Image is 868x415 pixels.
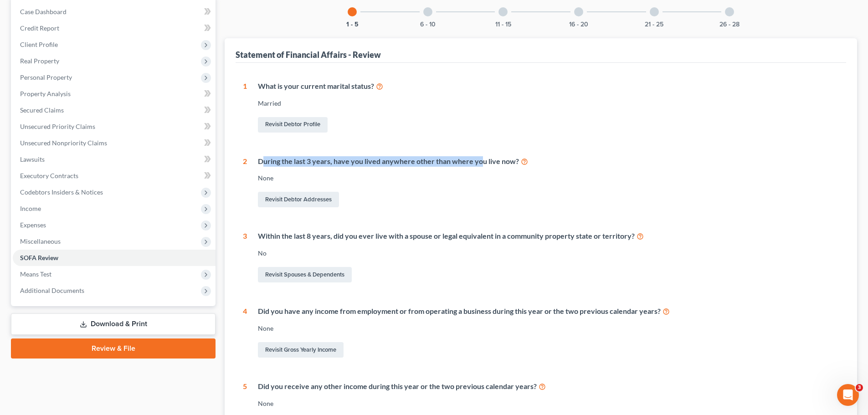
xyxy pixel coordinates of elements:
div: None [258,399,839,408]
a: Unsecured Nonpriority Claims [13,135,216,151]
div: Did you receive any other income during this year or the two previous calendar years? [258,381,839,392]
a: Revisit Spouses & Dependents [258,267,352,282]
a: Lawsuits [13,151,216,168]
span: Miscellaneous [20,237,61,245]
span: Expenses [20,221,46,229]
div: 4 [243,306,247,359]
div: No [258,249,839,258]
span: Codebtors Insiders & Notices [20,188,103,196]
button: 16 - 20 [569,21,588,28]
span: 3 [856,384,863,391]
a: Secured Claims [13,102,216,118]
span: Income [20,205,41,212]
a: Executory Contracts [13,168,216,184]
span: Case Dashboard [20,8,67,15]
a: Revisit Gross Yearly Income [258,342,344,358]
span: Means Test [20,270,51,278]
a: Unsecured Priority Claims [13,118,216,135]
span: Real Property [20,57,59,65]
span: Personal Property [20,73,72,81]
iframe: Intercom live chat [837,384,859,406]
a: Case Dashboard [13,4,216,20]
div: Within the last 8 years, did you ever live with a spouse or legal equivalent in a community prope... [258,231,839,241]
div: Married [258,99,839,108]
button: 21 - 25 [645,21,663,28]
div: During the last 3 years, have you lived anywhere other than where you live now? [258,156,839,167]
span: Unsecured Nonpriority Claims [20,139,107,147]
span: SOFA Review [20,254,58,261]
button: 1 - 5 [346,21,359,28]
div: None [258,324,839,333]
button: 6 - 10 [420,21,436,28]
a: SOFA Review [13,250,216,266]
a: Download & Print [11,313,216,335]
div: 3 [243,231,247,284]
span: Client Profile [20,41,58,48]
a: Revisit Debtor Addresses [258,192,339,207]
button: 26 - 28 [719,21,740,28]
span: Lawsuits [20,155,45,163]
span: Property Analysis [20,90,71,97]
span: Executory Contracts [20,172,78,179]
a: Review & File [11,338,216,359]
div: Statement of Financial Affairs - Review [236,49,381,60]
span: Unsecured Priority Claims [20,123,95,130]
span: Additional Documents [20,287,84,294]
span: Secured Claims [20,106,64,114]
div: What is your current marital status? [258,81,839,92]
div: 2 [243,156,247,210]
div: 1 [243,81,247,134]
button: 11 - 15 [495,21,511,28]
div: None [258,174,839,183]
div: Did you have any income from employment or from operating a business during this year or the two ... [258,306,839,317]
span: Credit Report [20,24,59,32]
a: Property Analysis [13,86,216,102]
a: Credit Report [13,20,216,36]
a: Revisit Debtor Profile [258,117,328,133]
